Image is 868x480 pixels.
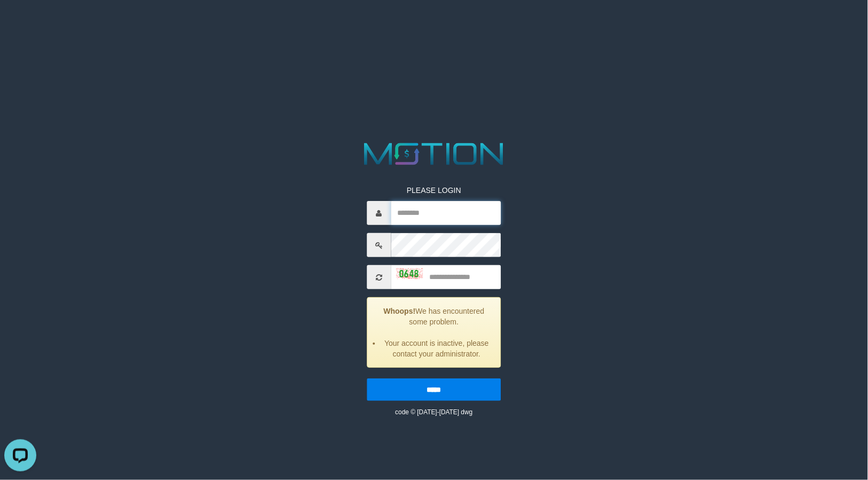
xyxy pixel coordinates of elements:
li: Your account is inactive, please contact your administrator. [381,338,492,359]
strong: Whoops! [384,307,416,315]
img: MOTION_logo.png [358,139,510,169]
img: captcha [396,268,423,279]
small: code © [DATE]-[DATE] dwg [395,408,472,416]
button: Open LiveChat chat widget [4,4,36,36]
p: PLEASE LOGIN [367,185,501,196]
div: We has encountered some problem. [367,297,501,368]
